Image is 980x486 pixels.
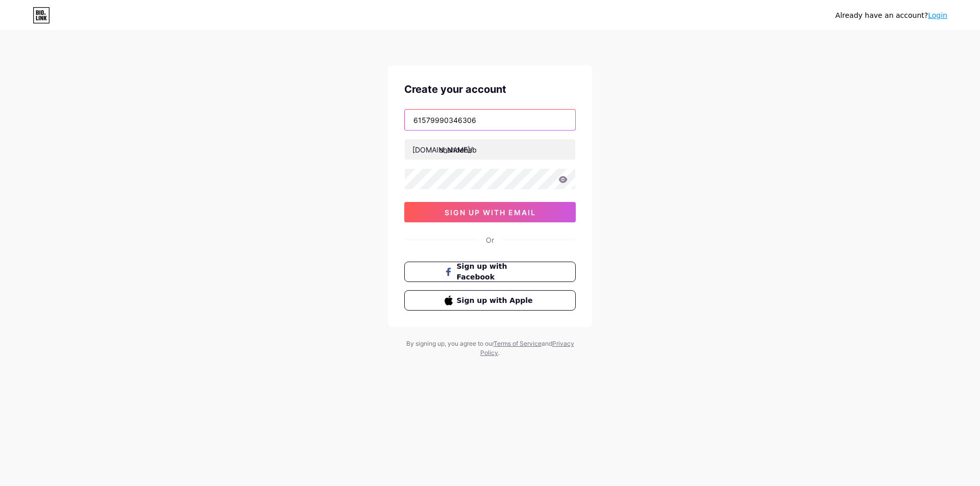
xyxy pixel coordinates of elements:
[457,295,536,306] span: Sign up with Apple
[404,262,576,282] button: Sign up with Facebook
[405,139,575,160] input: username
[494,340,542,347] a: Terms of Service
[486,235,494,245] div: Or
[412,144,473,155] div: [DOMAIN_NAME]/
[404,82,576,97] div: Create your account
[445,208,536,217] span: sign up with email
[405,110,575,130] input: Email
[403,339,577,357] div: By signing up, you agree to our and .
[928,11,947,19] a: Login
[457,261,536,283] span: Sign up with Facebook
[404,202,576,222] button: sign up with email
[836,10,947,21] div: Already have an account?
[404,290,576,311] button: Sign up with Apple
